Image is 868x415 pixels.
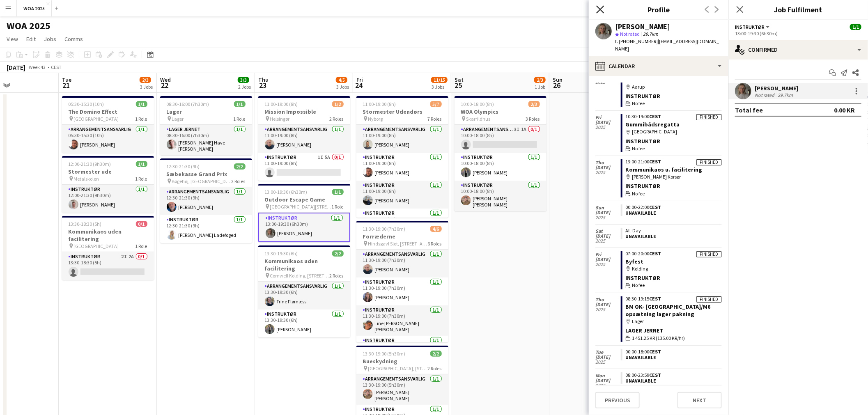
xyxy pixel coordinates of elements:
[626,83,722,91] div: Aarup
[696,251,722,257] div: Finished
[270,204,332,210] span: [GEOGRAPHIC_DATA][STREET_ADDRESS][GEOGRAPHIC_DATA]
[595,210,621,215] span: [DATE]
[632,335,685,342] span: 1 451.25 KR (135.00 KR/hr)
[355,80,363,90] span: 24
[455,96,547,211] div: 10:00-18:00 (8h)2/3WOA Olympics Skarrildhus3 RolesArrangementsansvarlig3I1A0/110:00-18:00 (8h) In...
[696,159,722,165] div: Finished
[650,204,661,210] span: CEST
[735,24,765,30] span: Instruktør
[356,153,448,181] app-card-role: Instruktør1/111:00-19:00 (8h)[PERSON_NAME]
[650,158,661,165] span: CEST
[336,77,347,83] span: 4/5
[755,92,776,98] div: Not rated
[595,307,621,312] span: 2025
[64,35,83,43] span: Comms
[258,257,350,272] h3: Kommunikaos uden facilitering
[234,163,246,170] span: 2/2
[69,221,102,227] span: 13:30-18:30 (5h)
[728,4,868,15] h3: Job Fulfilment
[626,138,722,145] div: Instruktør
[238,77,249,83] span: 3/3
[534,77,546,83] span: 2/3
[650,113,661,119] span: CEST
[595,262,621,267] span: 2025
[428,365,442,371] span: 2 Roles
[368,365,428,371] span: [GEOGRAPHIC_DATA], [STREET_ADDRESS]
[595,355,621,360] span: [DATE]
[363,101,396,107] span: 11:00-19:00 (8h)
[650,349,661,355] span: CEST
[595,115,621,120] span: Fri
[696,296,722,303] div: Finished
[595,80,621,85] span: 2025
[265,250,298,257] span: 13:30-19:30 (6h)
[62,185,154,213] app-card-role: Instruktør1/112:00-21:30 (9h30m)[PERSON_NAME]
[626,378,719,384] div: Unavailable
[330,116,344,122] span: 2 Roles
[430,101,442,107] span: 5/7
[621,372,722,384] app-crew-unavailable-period: 08:00-23:59
[595,302,621,307] span: [DATE]
[589,4,728,15] h3: Profile
[455,181,547,211] app-card-role: Instruktør1/110:00-18:00 (8h)[PERSON_NAME] [PERSON_NAME]
[7,63,25,71] div: [DATE]
[160,158,252,243] div: 12:30-21:30 (9h)2/2Sæbekasse Grand Prix Bøgehøj, [GEOGRAPHIC_DATA]2 RolesArrangementsansvarlig1/1...
[62,108,154,115] h3: The Domino Effect
[172,178,232,184] span: Bøgehøj, [GEOGRAPHIC_DATA]
[755,85,798,92] div: [PERSON_NAME]
[632,100,645,107] span: No fee
[595,297,621,302] span: Thu
[595,252,621,257] span: Fri
[595,125,621,130] span: 2025
[466,116,491,122] span: Skarrildhus
[160,76,171,83] span: Wed
[551,80,563,90] span: 26
[432,84,447,90] div: 3 Jobs
[62,96,154,153] app-job-card: 05:30-15:30 (10h)1/1The Domino Effect [GEOGRAPHIC_DATA]1 RoleArrangementsansvarlig1/105:30-15:30 ...
[626,166,703,173] a: Kommunikaos u. facilitering
[632,190,645,197] span: No fee
[160,170,252,178] h3: Sæbekasse Grand Prix
[626,159,722,164] div: 13:00-21:00
[595,170,621,175] span: 2025
[595,160,621,165] span: Thu
[553,76,563,83] span: Sun
[626,303,711,318] a: BM OK- [GEOGRAPHIC_DATA]/M6 opsætning lager pakning
[356,221,448,342] div: 11:30-19:00 (7h30m)4/6Forræderne Hindsgavl Slot, [STREET_ADDRESS]6 RolesArrangementsansvarlig1/11...
[356,374,448,405] app-card-role: Arrangementsansvarlig1/113:30-19:00 (5h30m)[PERSON_NAME] [PERSON_NAME]
[160,187,252,215] app-card-role: Arrangementsansvarlig1/112:30-21:30 (9h)[PERSON_NAME]
[356,250,448,277] app-card-role: Arrangementsansvarlig1/111:30-19:00 (7h30m)[PERSON_NAME]
[41,34,60,44] a: Jobs
[62,216,154,280] app-job-card: 13:30-18:30 (5h)0/1Kommunikaos uden facilitering [GEOGRAPHIC_DATA]1 RoleInstruktør2I2A0/113:30-18...
[455,108,547,115] h3: WOA Olympics
[44,35,56,43] span: Jobs
[62,125,154,153] app-card-role: Arrangementsansvarlig1/105:30-15:30 (10h)[PERSON_NAME]
[461,101,494,107] span: 10:00-18:00 (8h)
[626,327,722,334] div: Lager Jernet
[650,372,661,378] span: CEST
[615,23,670,30] div: [PERSON_NAME]
[595,205,621,210] span: Sun
[626,114,722,119] div: 10:30-19:00
[595,378,621,383] span: [DATE]
[363,226,406,232] span: 11:30-19:00 (7h30m)
[74,243,119,249] span: [GEOGRAPHIC_DATA]
[160,125,252,155] app-card-role: Lager Jernet1/108:30-16:00 (7h30m)[PERSON_NAME] Have [PERSON_NAME] [PERSON_NAME]
[650,250,661,257] span: CEST
[363,351,406,357] span: 13:30-19:00 (5h30m)
[51,64,62,70] div: CEST
[62,168,154,175] h3: Stormester ude
[356,336,448,364] app-card-role: Instruktør1/1
[621,349,722,360] app-crew-unavailable-period: 00:00-18:00
[62,156,154,213] div: 12:00-21:30 (9h30m)1/1Stormester ude Metalskolen1 RoleInstruktør1/112:00-21:30 (9h30m)[PERSON_NAME]
[160,108,252,115] h3: Lager
[615,38,658,44] span: t. [PHONE_NUMBER]
[135,243,147,249] span: 1 Role
[62,252,154,280] app-card-role: Instruktør2I2A0/113:30-18:30 (5h)
[356,305,448,336] app-card-role: Instruktør1/111:30-19:00 (7h30m)Line [PERSON_NAME] [PERSON_NAME]
[650,296,661,302] span: CEST
[27,64,48,70] span: Week 43
[330,273,344,279] span: 2 Roles
[356,108,448,115] h3: Stormester Udendørs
